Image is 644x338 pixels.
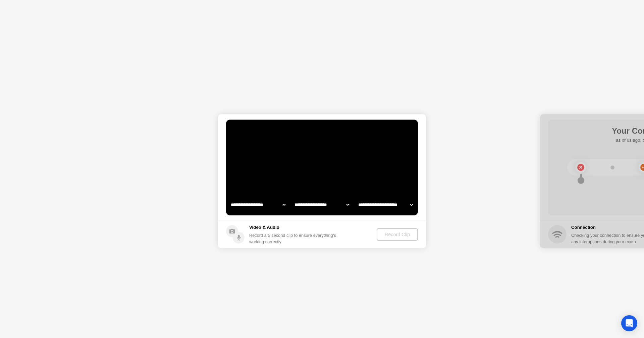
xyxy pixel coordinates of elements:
select: Available cameras [229,198,287,211]
select: Available speakers [293,198,351,211]
div: Record Clip [379,232,415,237]
button: Record Clip [377,228,418,241]
div: Record a 5 second clip to ensure everything’s working correctly [249,232,339,245]
div: Open Intercom Messenger [621,315,637,331]
h5: Video & Audio [249,224,339,231]
select: Available microphones [357,198,414,211]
